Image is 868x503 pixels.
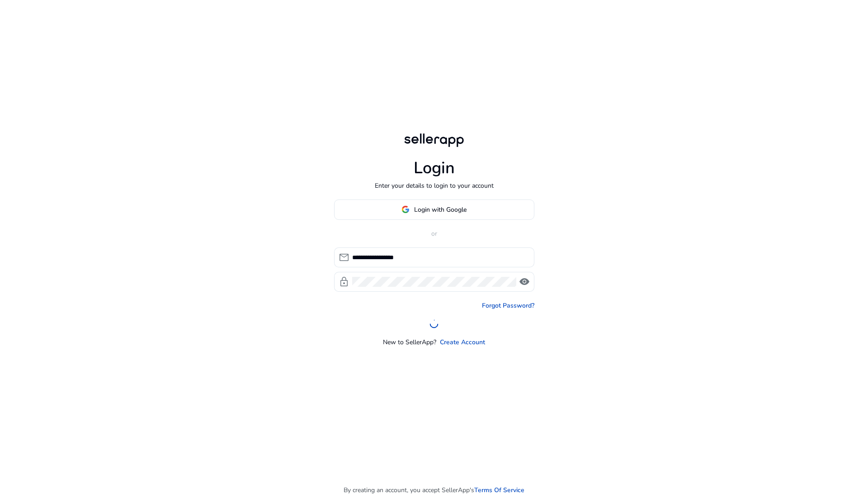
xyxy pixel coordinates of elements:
[339,276,349,287] span: lock
[414,205,467,214] span: Login with Google
[383,337,436,347] p: New to SellerApp?
[474,485,524,495] a: Terms Of Service
[519,276,530,287] span: visibility
[440,337,485,347] a: Create Account
[401,205,410,214] img: google-logo.svg
[414,158,455,178] h1: Login
[482,301,534,310] a: Forgot Password?
[334,199,534,220] button: Login with Google
[375,181,494,190] p: Enter your details to login to your account
[339,252,349,263] span: mail
[334,229,534,238] p: or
